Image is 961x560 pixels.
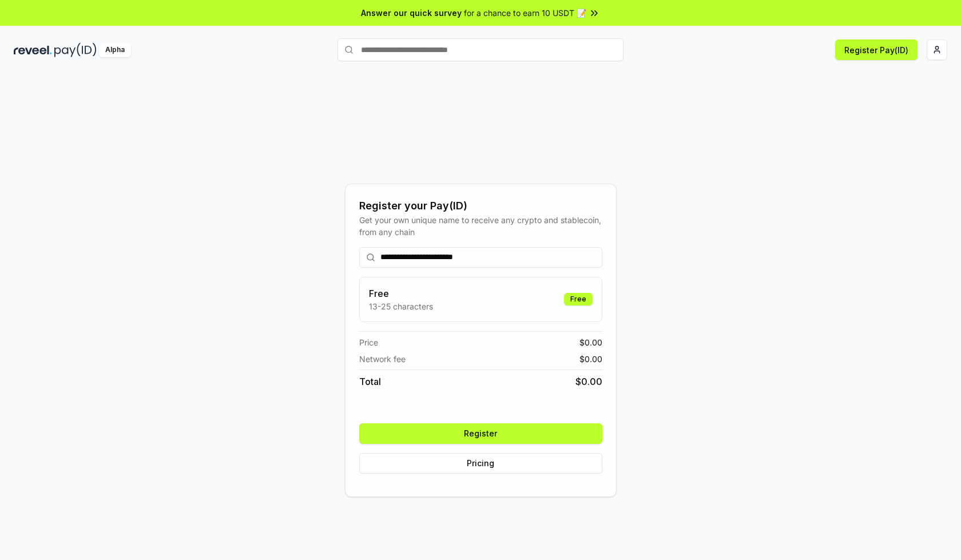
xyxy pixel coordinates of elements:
img: pay_id [54,43,97,57]
img: reveel_dark [14,43,52,57]
h3: Free [369,287,433,300]
span: $ 0.00 [579,353,602,365]
span: Network fee [359,353,406,365]
button: Register Pay(ID) [835,39,918,60]
p: 13-25 characters [369,300,433,312]
span: Answer our quick survey [361,7,462,19]
span: $ 0.00 [579,336,602,348]
div: Get your own unique name to receive any crypto and stablecoin, from any chain [359,214,602,238]
div: Register your Pay(ID) [359,198,602,214]
div: Alpha [99,43,131,57]
button: Register [359,423,602,444]
span: Price [359,336,378,348]
span: Total [359,375,381,388]
span: for a chance to earn 10 USDT 📝 [464,7,586,19]
button: Pricing [359,453,602,474]
span: $ 0.00 [575,375,602,388]
div: Free [564,293,593,305]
